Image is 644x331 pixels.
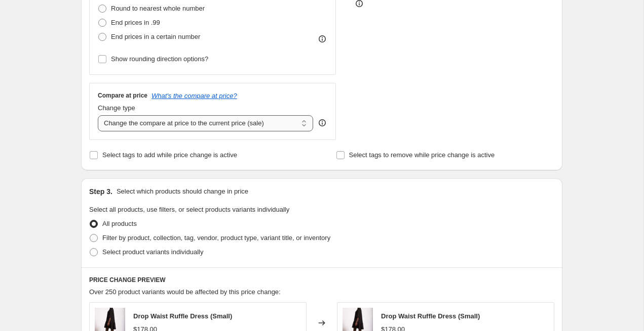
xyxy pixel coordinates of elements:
span: End prices in .99 [111,19,160,26]
span: All products [102,220,137,227]
span: Select tags to add while price change is active [102,151,237,159]
span: Show rounding direction options? [111,55,208,63]
h6: PRICE CHANGE PREVIEW [89,276,554,284]
span: Drop Waist Ruffle Dress (Small) [381,312,480,320]
span: End prices in a certain number [111,33,200,40]
span: Filter by product, collection, tag, vendor, product type, variant title, or inventory [102,234,330,242]
span: Change type [98,104,135,112]
span: Over 250 product variants would be affected by this price change: [89,288,281,296]
h3: Compare at price [98,91,147,100]
h2: Step 3. [89,186,112,197]
span: Round to nearest whole number [111,5,205,12]
p: Select which products should change in price [117,186,248,197]
span: Select tags to remove while price change is active [349,151,495,159]
span: Select product variants individually [102,248,203,256]
button: What's the compare at price? [151,92,237,100]
div: help [317,118,327,128]
span: Drop Waist Ruffle Dress (Small) [133,312,232,320]
span: Select all products, use filters, or select products variants individually [89,206,289,213]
